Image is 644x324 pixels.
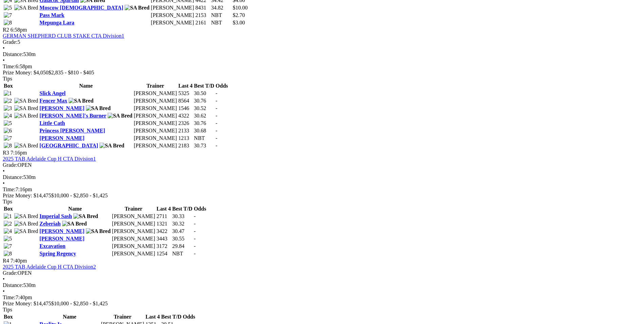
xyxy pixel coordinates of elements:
[133,105,177,112] td: [PERSON_NAME]
[112,250,155,257] td: [PERSON_NAME]
[4,135,12,141] img: 7
[112,205,155,212] th: Trainer
[133,142,177,149] td: [PERSON_NAME]
[183,313,196,320] th: Odds
[150,19,194,26] td: [PERSON_NAME]
[4,12,12,18] img: 7
[133,135,177,142] td: [PERSON_NAME]
[3,51,23,57] span: Distance:
[4,128,12,134] img: 6
[4,98,12,104] img: 2
[3,282,23,288] span: Distance:
[39,205,111,212] th: Name
[3,186,16,192] span: Time:
[39,83,133,89] th: Name
[4,236,12,242] img: 5
[51,301,108,306] span: $10,000 - $2,850 - $1,425
[3,27,9,33] span: R2
[3,70,641,76] div: Prize Money: $4,050
[216,90,217,96] span: -
[14,228,38,234] img: SA Bred
[39,221,60,227] a: Zeberiah
[3,270,641,276] div: OPEN
[178,105,193,112] td: 1546
[4,90,12,96] img: 1
[39,213,72,219] a: Imperial Sash
[4,243,12,249] img: 7
[3,64,641,70] div: 6:58pm
[3,258,9,264] span: R4
[133,112,177,119] td: [PERSON_NAME]
[99,143,124,149] img: SA Bred
[11,258,27,264] span: 7:40pm
[4,314,13,320] span: Box
[39,128,105,133] a: Princess [PERSON_NAME]
[3,76,12,82] span: Tips
[156,235,171,242] td: 3443
[3,39,641,45] div: 5
[156,213,171,220] td: 2711
[112,243,155,250] td: [PERSON_NAME]
[194,120,215,127] td: 30.76
[178,127,193,134] td: 2133
[216,120,217,126] span: -
[112,235,155,242] td: [PERSON_NAME]
[150,12,194,19] td: [PERSON_NAME]
[14,5,38,11] img: SA Bred
[3,45,5,51] span: •
[194,228,196,234] span: -
[39,113,106,119] a: [PERSON_NAME]'s Burner
[11,150,27,156] span: 7:16pm
[194,83,215,89] th: Best T/D
[3,307,12,312] span: Tips
[4,213,12,219] img: 1
[3,282,641,288] div: 530m
[194,236,196,241] span: -
[3,33,124,39] a: GERMAN SHEPHERD CLUB STAKE CTA Division1
[216,143,217,148] span: -
[39,20,74,25] a: Mepunga Lara
[172,243,193,250] td: 29.84
[3,162,641,168] div: OPEN
[156,228,171,235] td: 3422
[172,228,193,235] td: 30.47
[211,12,232,19] td: NBT
[178,120,193,127] td: 2326
[3,288,5,294] span: •
[49,70,94,75] span: $2,835 - $810 - $405
[39,135,84,141] a: [PERSON_NAME]
[215,83,228,89] th: Odds
[39,313,100,320] th: Name
[14,105,38,111] img: SA Bred
[194,90,215,97] td: 30.50
[108,113,132,119] img: SA Bred
[156,250,171,257] td: 1254
[73,213,98,219] img: SA Bred
[178,135,193,142] td: 1213
[4,143,12,149] img: 8
[51,193,108,198] span: $10,000 - $2,850 - $1,425
[172,250,193,257] td: NBT
[3,193,641,199] div: Prize Money: $14,475
[3,294,641,301] div: 7:40pm
[194,105,215,112] td: 30.52
[14,143,38,149] img: SA Bred
[161,313,182,320] th: Best T/D
[133,127,177,134] td: [PERSON_NAME]
[3,174,23,180] span: Distance:
[233,20,245,25] span: $3.00
[39,236,84,241] a: [PERSON_NAME]
[178,112,193,119] td: 4322
[39,251,76,256] a: Spring Regency
[156,243,171,250] td: 3172
[39,98,67,104] a: Fencer Max
[3,276,5,282] span: •
[178,90,193,97] td: 5325
[133,90,177,97] td: [PERSON_NAME]
[4,113,12,119] img: 4
[172,205,193,212] th: Best T/D
[14,221,38,227] img: SA Bred
[3,39,18,45] span: Grade:
[194,127,215,134] td: 30.68
[3,270,18,276] span: Grade:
